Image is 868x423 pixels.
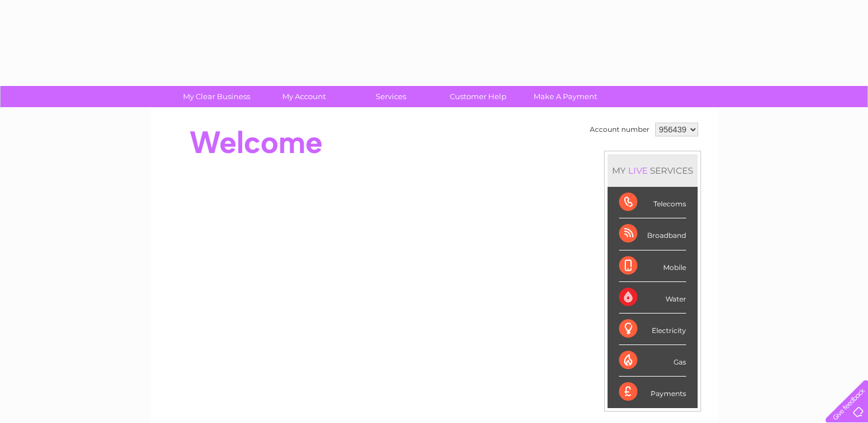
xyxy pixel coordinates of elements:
[626,165,650,176] div: LIVE
[518,86,613,107] a: Make A Payment
[619,218,686,250] div: Broadband
[431,86,526,107] a: Customer Help
[256,86,351,107] a: My Account
[344,86,438,107] a: Services
[619,187,686,218] div: Telecoms
[619,345,686,377] div: Gas
[619,377,686,408] div: Payments
[587,120,652,139] td: Account number
[619,314,686,345] div: Electricity
[169,86,264,107] a: My Clear Business
[619,250,686,282] div: Mobile
[608,154,698,187] div: MY SERVICES
[619,282,686,314] div: Water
